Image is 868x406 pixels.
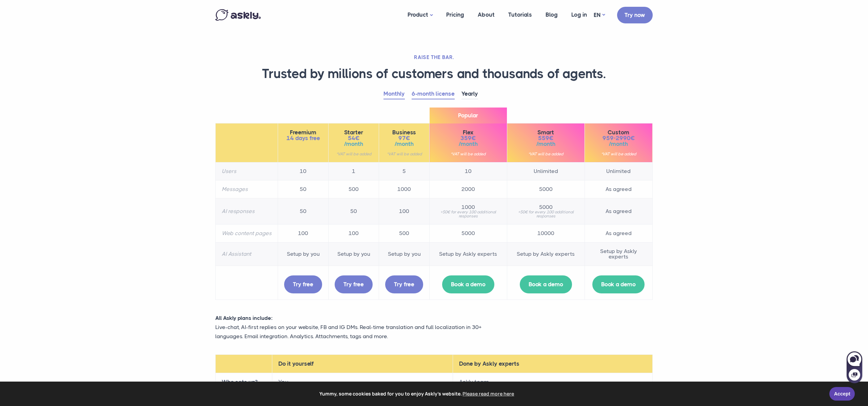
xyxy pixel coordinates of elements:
a: Try free [335,275,373,293]
span: As agreed [591,231,646,236]
td: 2000 [430,180,507,198]
small: +50€ for every 100 additional responses [513,210,578,218]
td: 500 [329,180,379,198]
td: Setup by you [329,242,379,266]
td: Setup by Askly experts [507,242,585,266]
a: Pricing [439,2,471,28]
a: Tutorials [501,2,539,28]
a: Book a demo [592,275,645,293]
th: Web content pages [216,224,278,242]
span: Popular [430,108,507,123]
th: AI responses [216,198,278,224]
small: +50€ for every 100 additional responses [436,210,501,218]
a: learn more about cookies [462,389,515,399]
p: Live-chat, AI-first replies on your website, FB and IG DMs. Real-time translation and full locali... [215,323,504,341]
td: 100 [379,198,430,224]
a: Product [401,2,439,28]
small: *VAT will be added [591,152,646,156]
span: 559€ [513,135,578,141]
span: Flex [436,130,501,135]
h1: Trusted by millions of customers and thousands of agents. [215,66,653,82]
td: Unlimited [585,162,652,180]
a: 6-month license [412,89,455,99]
small: *VAT will be added [436,152,501,156]
small: *VAT will be added [513,152,578,156]
td: 1 [329,162,379,180]
td: 10 [430,162,507,180]
td: 50 [278,180,329,198]
th: Messages [216,180,278,198]
small: *VAT will be added [335,152,373,156]
span: 54€ [335,135,373,141]
a: Log in [565,2,594,28]
strong: All Askly plans include: [215,315,273,321]
th: Users [216,162,278,180]
span: Yummy, some cookies baked for you to enjoy Askly's website. [10,389,825,399]
th: AI Assistant [216,242,278,266]
a: Monthly [383,89,405,99]
th: Do it yourself [272,355,453,373]
a: Book a demo [520,275,572,293]
td: You [272,373,453,391]
span: 1000 [436,205,501,210]
a: EN [594,10,605,20]
img: Askly [215,9,261,21]
a: Try free [284,275,322,293]
h2: RAISE THE BAR. [215,54,653,61]
span: 14 days free [284,135,322,141]
span: /month [591,141,646,147]
td: 100 [329,224,379,242]
td: 10000 [507,224,585,242]
span: 97€ [385,135,423,141]
a: Accept [829,387,855,401]
iframe: Askly chat [846,350,863,384]
td: 50 [278,198,329,224]
a: Try free [385,275,423,293]
td: As agreed [585,180,652,198]
td: Setup by you [379,242,430,266]
th: Who sets up? [216,373,272,391]
td: Setup by you [278,242,329,266]
span: Business [385,130,423,135]
td: 50 [329,198,379,224]
span: /month [513,141,578,147]
td: 500 [379,224,430,242]
th: Done by Askly experts [453,355,653,373]
span: 359€ [436,135,501,141]
a: Blog [539,2,565,28]
td: 1000 [379,180,430,198]
td: 10 [278,162,329,180]
span: 5000 [513,205,578,210]
a: Try now [617,7,653,23]
td: Askly team [453,373,653,391]
span: /month [436,141,501,147]
span: As agreed [591,209,646,214]
a: Yearly [461,89,478,99]
td: 100 [278,224,329,242]
td: 5000 [430,224,507,242]
span: Smart [513,130,578,135]
span: 959-2990€ [591,135,646,141]
a: Book a demo [442,275,494,293]
td: 5 [379,162,430,180]
span: Freemium [284,130,322,135]
span: /month [385,141,423,147]
span: /month [335,141,373,147]
td: 5000 [507,180,585,198]
td: Unlimited [507,162,585,180]
span: Custom [591,130,646,135]
td: Setup by Askly experts [585,242,652,266]
span: Starter [335,130,373,135]
td: Setup by Askly experts [430,242,507,266]
small: *VAT will be added [385,152,423,156]
a: About [471,2,501,28]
